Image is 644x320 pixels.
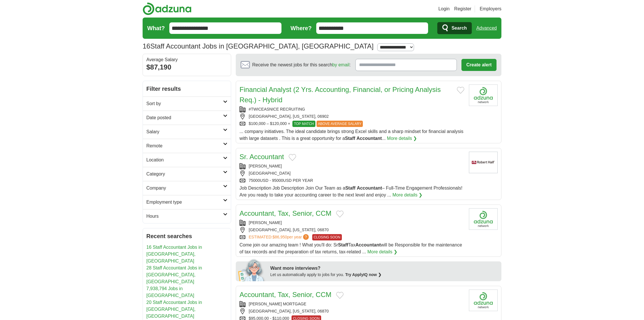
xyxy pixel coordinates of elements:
strong: Staff [345,186,356,190]
div: [GEOGRAPHIC_DATA], [US_STATE], 06902 [239,113,464,119]
strong: Staff [338,242,348,247]
button: Add to favorite jobs [336,292,344,299]
label: What? [147,24,165,32]
button: Create alert [461,59,497,71]
h1: Staff Accountant Jobs in [GEOGRAPHIC_DATA], [GEOGRAPHIC_DATA] [143,42,373,50]
a: Category [143,167,231,181]
span: ... company initiatives. The ideal candidate brings strong Excel skills and a sharp mindset for f... [239,129,463,141]
div: [GEOGRAPHIC_DATA] [239,170,464,176]
button: Add to favorite jobs [336,211,344,217]
a: Salary [143,125,231,139]
label: Where? [291,24,312,32]
div: $87,190 [146,62,227,72]
span: Come join our amazing team ! What you'll do: Sr Tax will be Responsible for the maintenance of ta... [239,242,462,254]
span: ABOVE AVERAGE SALARY [317,121,363,127]
a: 16 Staff Accountant Jobs in [GEOGRAPHIC_DATA], [GEOGRAPHIC_DATA] [146,245,202,263]
h2: Hours [146,213,223,220]
span: 16 [143,41,150,51]
img: Carrington College California-Sacramento logo [469,208,498,230]
div: #TWICEASNICE RECRUITING [239,106,464,112]
a: Sr. Accountant [239,153,284,161]
a: Remote [143,139,231,153]
a: Location [143,153,231,167]
img: Company logo [469,290,498,311]
a: Company [143,181,231,195]
span: ? [303,234,309,240]
a: [PERSON_NAME] [249,164,282,168]
div: Average Salary [146,57,227,62]
a: by email [332,62,350,67]
h2: Filter results [143,81,231,97]
img: Robert Half logo [469,152,498,173]
strong: Accountant [357,186,382,190]
img: Company logo [469,84,498,106]
a: Date posted [143,111,231,125]
span: $86,950 [273,235,287,239]
strong: Staff [345,136,355,141]
h2: Recent searches [146,232,227,240]
a: More details ❯ [392,192,423,198]
img: apply-iq-scientist.png [238,258,266,281]
a: Try ApplyIQ now ❯ [345,272,382,277]
h2: Location [146,157,223,163]
a: 20 Staff Accountant Jobs in [GEOGRAPHIC_DATA], [GEOGRAPHIC_DATA] [146,300,202,319]
button: Add to favorite jobs [457,87,464,94]
h2: Salary [146,128,223,135]
button: Add to favorite jobs [289,154,296,161]
span: Receive the newest jobs for this search : [252,61,350,68]
div: [GEOGRAPHIC_DATA], [US_STATE], 06870 [239,227,464,233]
img: Adzuna logo [143,2,191,15]
a: 28 Staff Accountant Jobs in [GEOGRAPHIC_DATA], [GEOGRAPHIC_DATA] [146,265,202,284]
a: Employers [480,5,501,12]
span: Search [451,22,467,34]
a: Login [438,5,450,12]
a: Sort by [143,97,231,111]
a: More details ❯ [387,135,417,142]
h2: Employment type [146,199,223,206]
h2: Sort by [146,100,223,107]
a: [PERSON_NAME] [249,220,282,225]
a: 7,938,794 Jobs in [GEOGRAPHIC_DATA] [146,286,194,298]
a: Accountant, Tax, Senior, CCM [239,209,331,217]
a: Financial Analyst (2 Yrs. Accounting, Financial, or Pricing Analysis Req.) - Hybrid [239,86,441,104]
span: TOP MATCH [292,121,315,127]
a: More details ❯ [367,248,398,255]
div: 75000USD - 95000USD PER YEAR [239,178,464,184]
a: Accountant, Tax, Senior, CCM [239,291,331,298]
h2: Company [146,185,223,192]
div: [PERSON_NAME] MORTGAGE [239,301,464,307]
strong: Accountant [355,242,381,247]
div: $100,000 – $120,000 + [239,121,464,127]
a: ESTIMATED:$86,950per year? [249,234,310,240]
h2: Date posted [146,114,223,121]
a: Employment type [143,195,231,209]
strong: Accountant [356,136,382,141]
h2: Remote [146,142,223,149]
a: Hours [143,209,231,223]
div: Let us automatically apply to jobs for you. [270,272,498,278]
h2: Category [146,171,223,178]
a: Advanced [476,22,497,34]
div: Want more interviews? [270,265,498,272]
span: CLOSING SOON [312,234,342,240]
a: Register [454,5,471,12]
div: [GEOGRAPHIC_DATA], [US_STATE], 06870 [239,308,464,314]
button: Search [437,22,471,34]
span: Job Description Job Description Join Our Team as a – Full-Time Engagement Professionals! Are you ... [239,186,462,197]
